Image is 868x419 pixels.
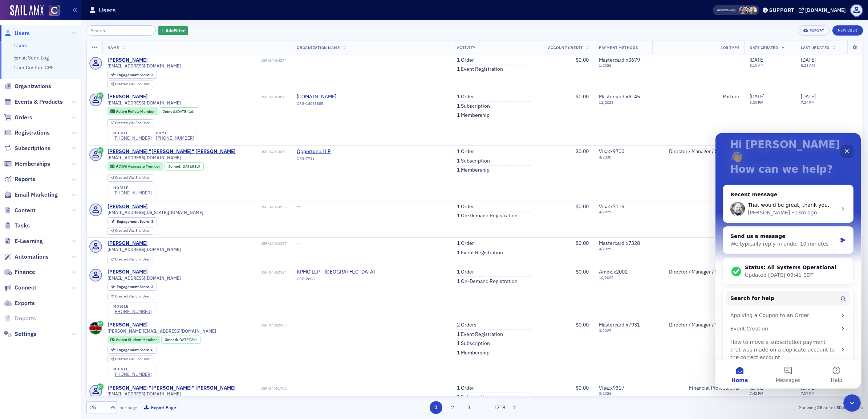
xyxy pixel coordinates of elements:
[4,237,43,245] a: E-Learning
[15,284,36,292] span: Connect
[816,404,823,411] strong: 25
[108,100,181,106] span: [EMAIL_ADDRESS][DOMAIN_NAME]
[493,401,506,414] button: 1219
[15,191,58,199] span: Email Marketing
[115,357,135,361] span: Created Via :
[457,322,476,328] a: 2 Orders
[115,295,150,299] div: End User
[115,229,150,233] div: End User
[108,322,148,328] a: [PERSON_NAME]
[297,276,375,284] div: ORG-2668
[108,269,148,275] a: [PERSON_NAME]
[113,135,152,141] a: [PHONE_NUMBER]
[657,148,739,155] div: Director / Manager / Supervisor
[113,190,152,196] a: [PHONE_NUMBER]
[113,304,152,309] div: mobile
[4,268,35,276] a: Finance
[15,175,35,183] span: Reports
[116,337,128,342] span: Active
[599,148,624,155] span: Visa : x9700
[117,219,153,223] div: 3
[457,213,518,219] a: 1 On-Demand Registration
[599,155,647,160] span: 4 / 2030
[110,109,154,114] a: Active Fellow Member
[576,203,589,210] span: $0.00
[165,337,179,342] span: Joined :
[113,309,152,314] a: [PHONE_NUMBER]
[297,240,301,246] span: —
[108,204,148,210] a: [PERSON_NAME]
[715,133,861,389] iframe: Intercom live chat
[15,330,37,338] span: Settings
[843,394,861,412] iframe: Intercom live chat
[108,356,153,363] div: Created Via: End User
[599,100,647,105] span: 11 / 2028
[156,135,194,141] a: [PHONE_NUMBER]
[599,275,647,280] span: 10 / 2027
[117,73,153,77] div: 3
[116,164,128,169] span: Active
[128,337,157,342] span: Student Member
[457,278,518,285] a: 1 On-Demand Registration
[99,6,116,15] h1: Users
[297,385,301,391] span: —
[15,82,51,90] span: Organizations
[799,8,848,13] button: [DOMAIN_NAME]
[108,81,153,88] div: Created Via: End User
[165,162,204,170] div: Joined: 2025-10-02 00:00:00
[750,45,778,50] span: Date Created
[801,45,829,50] span: Last Updated
[14,42,27,49] a: Users
[113,371,152,377] a: [PHONE_NUMBER]
[113,186,152,190] div: mobile
[15,237,43,245] span: E-Learning
[237,386,287,391] div: USR-14061702
[149,241,287,246] div: USR-14063357
[117,219,151,224] span: Engagement Score :
[599,321,640,328] span: Mastercard : x7931
[115,257,135,262] span: Created Via :
[576,240,589,246] span: $0.00
[744,7,752,14] span: Pamela Galey-Coleman
[297,45,340,50] span: Organization Name
[850,4,863,17] span: Profile
[128,164,160,169] span: Associate Member
[457,112,490,119] a: 1 Membership
[108,385,236,391] div: [PERSON_NAME] "[PERSON_NAME]" [PERSON_NAME]
[15,144,50,152] span: Subscriptions
[117,72,151,77] span: Engagement Score :
[750,57,764,63] span: [DATE]
[457,204,474,210] a: 1 Order
[117,284,151,289] span: Engagement Score :
[108,148,236,155] a: [PERSON_NAME] "[PERSON_NAME]" [PERSON_NAME]
[297,321,301,328] span: —
[90,404,106,411] div: 25
[297,148,363,155] a: Opportune LLP
[149,58,287,63] div: USR-14064274
[4,175,35,183] a: Reports
[10,5,44,17] img: SailAMX
[108,174,153,182] div: Created Via: End User
[115,357,150,361] div: End User
[599,63,647,68] span: 1 / 2026
[801,93,816,100] span: [DATE]
[44,5,60,17] a: View Homepage
[457,94,474,100] a: 1 Order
